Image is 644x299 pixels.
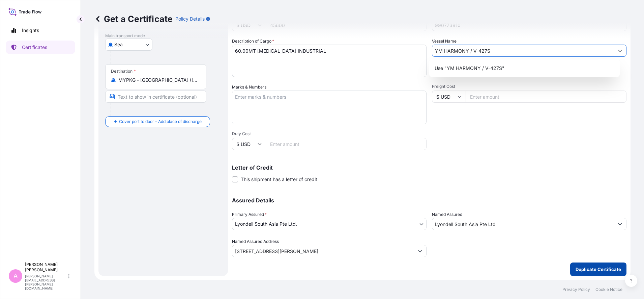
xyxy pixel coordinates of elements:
[119,118,202,125] span: Cover port to door - Add place of discharge
[614,218,626,230] button: Show suggestions
[118,77,198,83] input: Destination
[25,274,67,290] p: [PERSON_NAME][EMAIL_ADDRESS][PERSON_NAME][DOMAIN_NAME]
[25,262,67,273] p: [PERSON_NAME] [PERSON_NAME]
[111,69,136,74] div: Destination
[432,211,462,218] label: Named Assured
[232,245,414,257] input: Named Assured Address
[435,65,504,72] p: Use "YM HARMONY / V-427S"
[614,45,626,57] button: Show suggestions
[232,84,266,91] label: Marks & Numbers
[432,38,457,45] label: Vessel Name
[232,198,626,203] p: Assured Details
[175,16,205,22] p: Policy Details
[105,39,152,51] button: Select transport
[595,287,622,292] p: Cookie Notice
[576,266,621,273] p: Duplicate Certificate
[432,84,626,89] span: Freight Cost
[266,138,427,150] input: Enter amount
[114,41,123,48] span: Sea
[232,165,626,170] p: Letter of Credit
[94,14,173,24] p: Get a Certificate
[466,91,626,103] input: Enter amount
[232,211,267,218] span: Primary Assured
[22,44,47,51] p: Certificates
[432,62,617,74] div: Suggestions
[432,218,614,230] input: Assured Name
[13,273,18,279] span: A
[235,221,297,227] span: Lyondell South Asia Pte Ltd.
[432,45,614,57] input: Type to search vessel name or IMO
[232,238,279,245] label: Named Assured Address
[241,176,317,183] span: This shipment has a letter of credit
[232,38,274,45] label: Description of Cargo
[105,91,206,103] input: Text to appear on certificate
[232,45,427,77] textarea: 40.00MT [MEDICAL_DATA] INDUSTRIAL
[232,131,427,136] span: Duty Cost
[414,245,426,257] button: Show suggestions
[562,287,590,292] p: Privacy Policy
[22,27,39,34] p: Insights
